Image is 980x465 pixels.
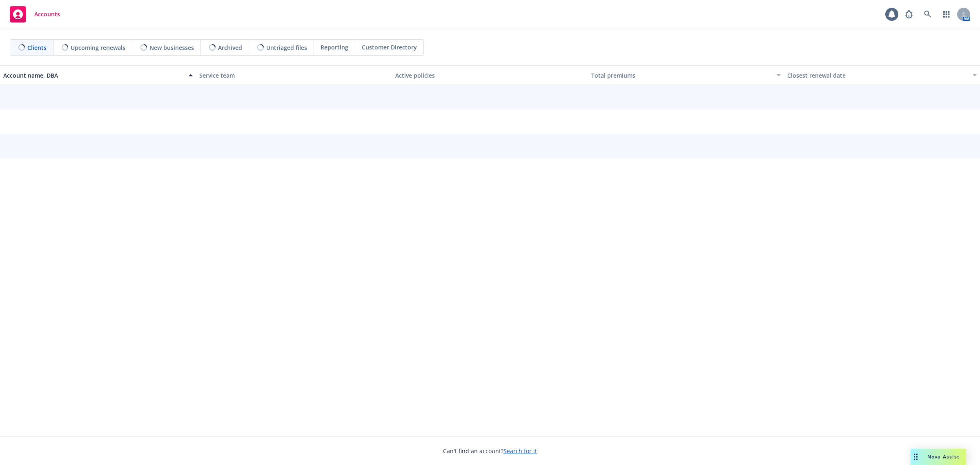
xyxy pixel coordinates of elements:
[395,71,585,80] div: Active policies
[34,11,60,18] span: Accounts
[196,65,392,85] button: Service team
[71,43,125,52] span: Upcoming renewals
[787,71,968,80] div: Closest renewal date
[443,447,537,455] span: Can't find an account?
[266,43,307,52] span: Untriaged files
[27,43,47,52] span: Clients
[911,449,921,465] div: Drag to move
[218,43,242,52] span: Archived
[784,65,980,85] button: Closest renewal date
[321,43,348,51] span: Reporting
[920,6,936,22] a: Search
[199,71,389,80] div: Service team
[901,6,917,22] a: Report a Bug
[362,43,417,51] span: Customer Directory
[588,65,784,85] button: Total premiums
[591,71,772,80] div: Total premiums
[927,453,960,460] span: Nova Assist
[392,65,588,85] button: Active policies
[7,3,63,26] a: Accounts
[3,71,184,80] div: Account name, DBA
[503,447,537,455] a: Search for it
[911,449,966,465] button: Nova Assist
[149,43,194,52] span: New businesses
[938,6,955,22] a: Switch app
